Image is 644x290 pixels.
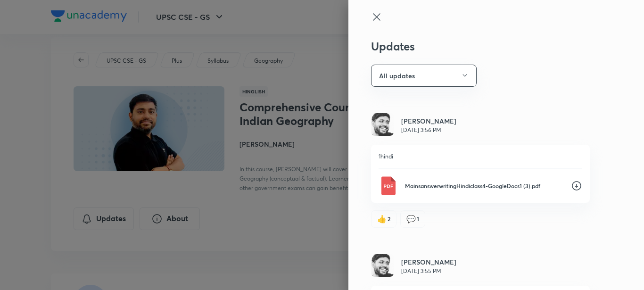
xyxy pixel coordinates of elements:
img: Avatar [371,254,394,277]
button: All updates [371,65,477,87]
span: comment [406,215,416,223]
img: Pdf [379,176,397,195]
span: 2 [388,215,390,223]
h3: Updates [371,40,590,53]
span: like [377,215,387,223]
img: Avatar [371,113,394,136]
p: 1hindi [379,152,582,161]
p: MainsanswerwritingHindiclass4-GoogleDocs1 (3).pdf [405,182,563,190]
p: [DATE] 3:56 PM [401,126,456,134]
h6: [PERSON_NAME] [401,116,456,126]
h6: [PERSON_NAME] [401,257,456,267]
span: 1 [417,215,419,223]
p: [DATE] 3:55 PM [401,267,456,275]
